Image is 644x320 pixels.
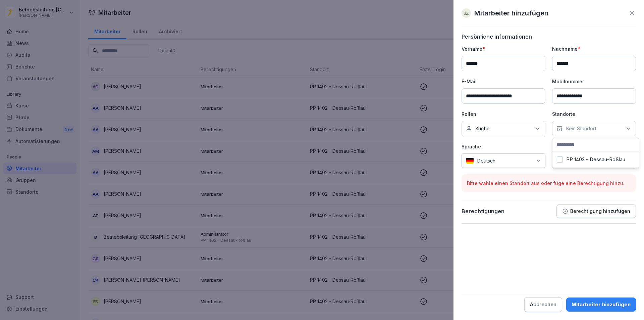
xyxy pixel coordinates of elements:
[572,301,631,308] div: Mitarbeiter hinzufügen
[462,153,545,168] div: Deutsch
[530,301,556,308] div: Abbrechen
[462,110,545,118] p: Rollen
[474,8,548,18] p: Mitarbeiter hinzufügen
[552,45,636,52] p: Nachname
[475,125,490,132] p: Küche
[552,110,636,118] p: Standorte
[462,8,471,18] div: SZ
[467,180,631,187] p: Bitte wähle einen Standort aus oder füge eine Berechtigung hinzu.
[570,209,630,214] p: Berechtigung hinzufügen
[566,298,636,312] button: Mitarbeiter hinzufügen
[466,157,474,164] img: de.svg
[566,156,625,163] label: PP 1402 - Dessau-Roßlau
[552,78,636,85] p: Mobilnummer
[556,204,636,218] button: Berechtigung hinzufügen
[462,78,545,85] p: E-Mail
[462,143,545,150] p: Sprache
[462,45,545,52] p: Vorname
[524,297,562,312] button: Abbrechen
[566,125,596,132] p: Kein Standort
[462,208,504,215] p: Berechtigungen
[462,33,636,40] p: Persönliche informationen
